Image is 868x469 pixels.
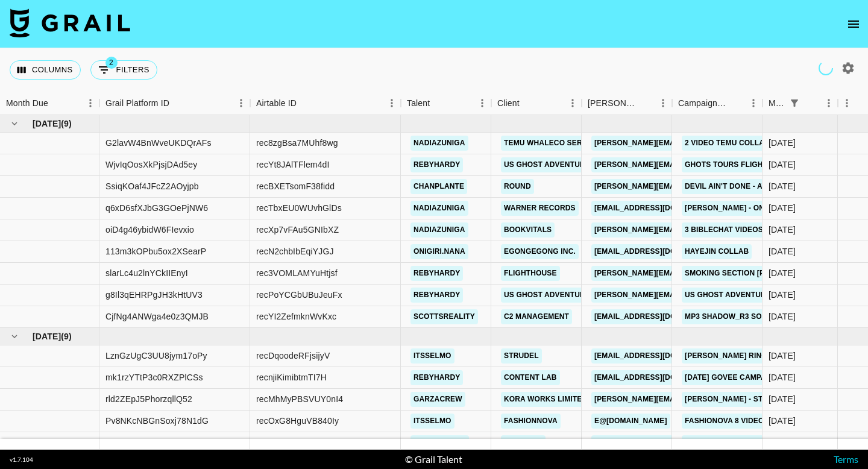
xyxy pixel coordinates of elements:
[33,330,61,342] span: [DATE]
[591,266,850,281] a: [PERSON_NAME][EMAIL_ADDRESS][PERSON_NAME][DOMAIN_NAME]
[769,202,796,214] div: Aug '25
[682,136,773,151] a: 2 Video Temu Collab
[491,92,582,115] div: Client
[769,92,786,115] div: Month Due
[105,202,208,214] div: q6xD6sfXJbG3GOePjNW6
[169,95,186,112] button: Sort
[744,94,763,112] button: Menu
[410,414,454,429] a: itsselmo
[501,288,614,303] a: US Ghost Adventures LLC
[682,392,775,407] a: [PERSON_NAME] - Stay
[410,370,463,385] a: rebyhardy
[473,94,491,112] button: Menu
[10,456,33,464] div: v 1.7.104
[256,245,334,257] div: recN2chbIbEqiYJGJ
[591,288,788,303] a: [PERSON_NAME][EMAIL_ADDRESS][DOMAIN_NAME]
[383,94,401,112] button: Menu
[520,95,536,112] button: Sort
[501,266,560,281] a: Flighthouse
[256,137,338,149] div: rec8zgBsa7MUhf8wg
[654,94,672,112] button: Menu
[769,137,796,149] div: Aug '25
[256,159,330,171] div: recYt8JAlTFlem4dI
[48,95,65,112] button: Sort
[410,392,465,407] a: garzacrew
[410,435,469,450] a: kathyoortiz
[591,222,788,238] a: [PERSON_NAME][EMAIL_ADDRESS][DOMAIN_NAME]
[90,60,157,80] button: Show filters
[410,288,463,303] a: rebyhardy
[105,180,199,192] div: SsiqKOaf4JFcZ2AOyjpb
[501,222,555,238] a: Bookvitals
[501,136,712,151] a: TEMU Whaleco Services, LLC ([GEOGRAPHIC_DATA])
[410,222,468,238] a: nadiazuniga
[501,179,534,194] a: Round
[407,92,430,115] div: Talent
[10,8,130,37] img: Grail Talent
[6,92,48,115] div: Month Due
[591,309,726,324] a: [EMAIL_ADDRESS][DOMAIN_NAME]
[61,330,72,342] span: ( 9 )
[682,348,800,364] a: [PERSON_NAME] Ring Promo
[501,348,542,364] a: Strudel
[769,350,796,362] div: Sep '25
[591,370,726,385] a: [EMAIL_ADDRESS][DOMAIN_NAME]
[10,60,81,80] button: Select columns
[591,348,726,364] a: [EMAIL_ADDRESS][DOMAIN_NAME]
[105,350,207,362] div: LznGzUgC3UU8jym17oPy
[501,435,546,450] a: Momcozy
[763,92,838,115] div: Month Due
[6,328,23,345] button: hide children
[682,435,794,450] a: Momcozy - [PERSON_NAME]
[410,244,468,259] a: onigiri.nana
[105,267,188,279] div: slarLc4u2lnYCkIIEnyI
[838,94,856,112] button: Menu
[410,179,467,194] a: chanplante
[501,392,590,407] a: KORA WORKS LIMITED
[410,157,463,172] a: rebyhardy
[820,94,838,112] button: Menu
[582,92,672,115] div: Booker
[591,179,788,194] a: [PERSON_NAME][EMAIL_ADDRESS][DOMAIN_NAME]
[682,201,863,216] a: [PERSON_NAME] - Only [DEMOGRAPHIC_DATA]
[501,414,561,429] a: Fashionnova
[61,118,72,130] span: ( 9 )
[769,224,796,236] div: Aug '25
[250,92,401,115] div: Airtable ID
[769,310,796,323] div: Aug '25
[401,92,491,115] div: Talent
[497,92,520,115] div: Client
[256,224,339,236] div: recXp7vFAu5GNIbXZ
[591,136,850,151] a: [PERSON_NAME][EMAIL_ADDRESS][PERSON_NAME][DOMAIN_NAME]
[682,157,807,172] a: Ghots Tours Flight Expense
[105,393,192,405] div: rld2ZEpJ5PhorzqllQ52
[405,453,462,465] div: © Grail Talent
[769,245,796,257] div: Aug '25
[256,371,327,383] div: recnjiKimibtmTI7H
[591,157,788,172] a: [PERSON_NAME][EMAIL_ADDRESS][DOMAIN_NAME]
[588,92,637,115] div: [PERSON_NAME]
[501,244,579,259] a: Egongegong Inc.
[501,201,579,216] a: Warner Records
[841,12,866,36] button: open drawer
[33,118,61,130] span: [DATE]
[786,95,803,112] button: Show filters
[834,453,858,465] a: Terms
[99,92,250,115] div: Grail Platform ID
[410,348,454,364] a: itsselmo
[803,95,820,112] button: Sort
[501,309,572,324] a: C2 Management
[105,310,209,323] div: CjfNg4ANWga4e0z3QMJB
[297,95,313,112] button: Sort
[256,415,339,427] div: recOxG8HguVB840Iy
[682,414,789,429] a: Fashionova 8 video deal
[769,180,796,192] div: Aug '25
[256,267,338,279] div: rec3VOMLAMYuHtjsf
[678,92,728,115] div: Campaign (Type)
[769,371,796,383] div: Sep '25
[410,266,463,281] a: rebyhardy
[410,201,468,216] a: nadiazuniga
[769,289,796,301] div: Aug '25
[769,267,796,279] div: Aug '25
[105,92,169,115] div: Grail Platform ID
